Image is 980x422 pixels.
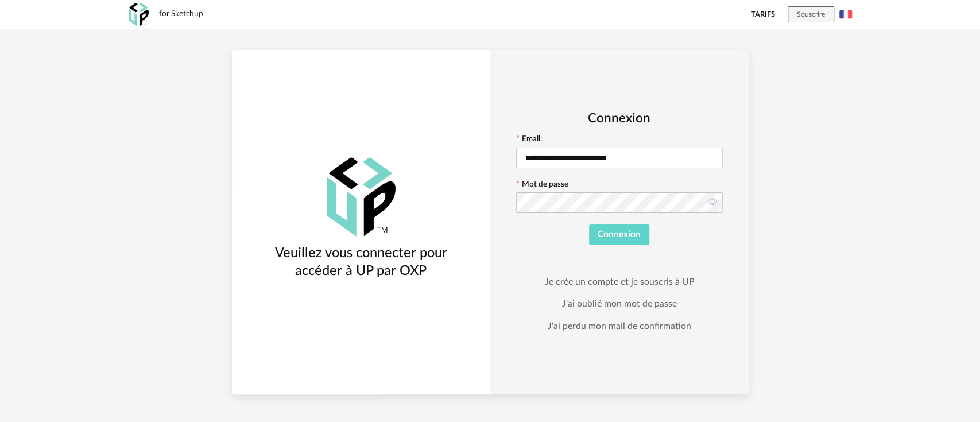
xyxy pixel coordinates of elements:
[548,320,691,332] a: J'ai perdu mon mail de confirmation
[797,11,825,18] span: Souscrire
[159,9,203,20] div: for Sketchup
[253,245,470,280] h3: Veuillez vous connecter pour accéder à UP par OXP
[839,8,852,21] img: fr
[589,224,649,245] button: Connexion
[327,157,396,237] img: OXP
[129,3,149,26] img: OXP
[788,6,834,22] button: Souscrire
[516,181,568,191] label: Mot de passe
[545,276,694,288] a: Je crée un compte et je souscris à UP
[516,110,723,127] h2: Connexion
[516,135,542,146] label: Email:
[598,230,641,239] span: Connexion
[562,298,677,309] a: J'ai oublié mon mot de passe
